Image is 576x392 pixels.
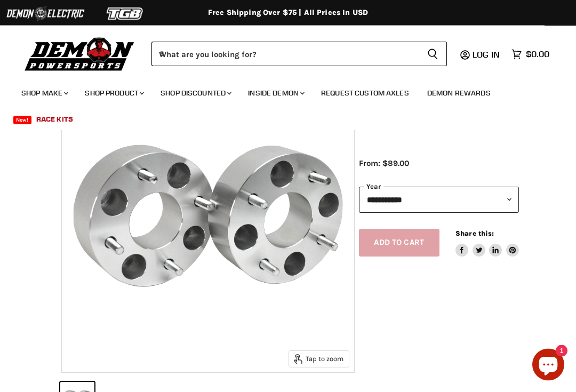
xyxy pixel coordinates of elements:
span: $0.00 [526,49,549,59]
img: Demon Electric Logo 2 [5,4,85,24]
form: Product [151,42,447,66]
span: Tap to zoom [294,355,343,364]
ul: Main menu [13,78,547,130]
img: Kawasaki Mule 4010 Rugged Wheel Spacer [62,81,354,373]
select: year [359,187,519,213]
a: Race Kits [28,108,81,130]
a: Log in [468,50,506,59]
a: $0.00 [506,46,555,62]
span: Log in [473,49,500,60]
aside: Share this: [455,229,519,258]
a: Inside Demon [240,82,311,104]
img: TGB Logo 2 [85,4,165,24]
a: Shop Make [13,82,75,104]
span: New! [13,116,31,124]
span: From: $89.00 [359,159,409,169]
button: Tap to zoom [289,351,349,367]
inbox-online-store-chat: Shopify online store chat [529,349,567,383]
a: Shop Product [77,82,150,104]
span: Share this: [455,230,494,238]
button: Search [419,42,447,66]
a: Request Custom Axles [313,82,417,104]
a: Shop Discounted [153,82,238,104]
img: Demon Powersports [21,35,138,73]
a: Demon Rewards [419,82,499,104]
input: When autocomplete results are available use up and down arrows to review and enter to select [151,42,419,66]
